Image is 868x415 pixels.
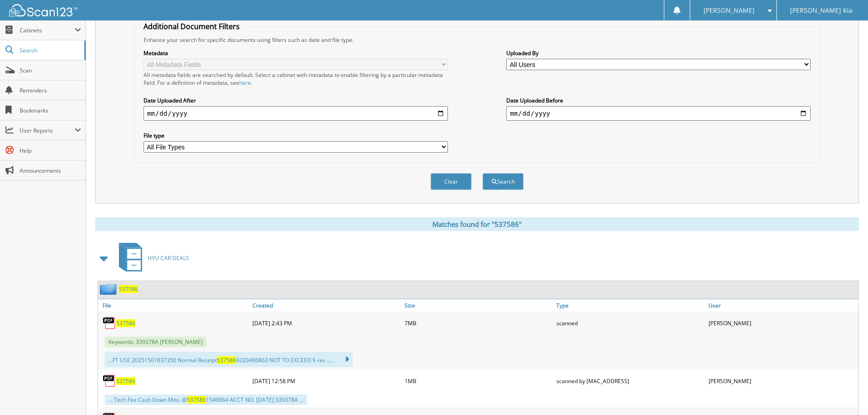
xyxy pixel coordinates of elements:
[554,372,706,390] div: scanned by [MAC_ADDRESS]
[144,71,448,87] div: All metadata fields are searched by default. Select a cabinet with metadata to enable filtering b...
[105,352,353,367] div: ...FT USE 20251501837350 Normal Receipt 9220406863 NOT TO EXCEED § «xx ......
[250,299,402,312] a: Created
[217,356,236,364] span: 537586
[706,299,858,312] a: User
[704,8,755,13] span: [PERSON_NAME]
[20,46,80,54] span: Search
[20,127,75,134] span: User Reports
[20,26,75,34] span: Cabinets
[706,372,858,390] div: [PERSON_NAME]
[250,314,402,332] div: [DATE] 2:43 PM
[105,337,206,347] span: Keywords: 339378A [PERSON_NAME]
[144,49,448,57] label: Metadata
[554,299,706,312] a: Type
[187,396,206,404] span: 537586
[139,36,815,44] div: Enhance your search for specific documents using filters such as date and file type.
[116,377,135,385] a: 537586
[103,316,116,330] img: PDF.png
[148,254,189,262] span: HYU CAR DEALS
[9,4,77,16] img: scan123-logo-white.svg
[506,106,811,121] input: end
[119,285,138,293] a: 537586
[20,147,81,154] span: Help
[144,97,448,104] label: Date Uploaded After
[790,8,853,13] span: [PERSON_NAME] Kia
[431,173,472,190] button: Clear
[95,217,859,231] div: Matches found for "537586"
[483,173,524,190] button: Search
[100,283,119,295] img: folder2.png
[250,372,402,390] div: [DATE] 12:58 PM
[144,106,448,121] input: start
[554,314,706,332] div: scanned
[139,21,244,31] legend: Additional Document Filters
[822,371,868,415] iframe: Chat Widget
[105,395,307,405] div: ... Tech Fee Cash Down Mos. @ 1540664 ACCT NO. [DATE] 339378A ...
[116,319,135,327] a: 537586
[103,374,116,388] img: PDF.png
[402,314,555,332] div: 7MB
[20,107,81,114] span: Bookmarks
[20,167,81,174] span: Announcements
[706,314,858,332] div: [PERSON_NAME]
[144,132,448,139] label: File type
[239,79,251,87] a: here
[20,67,81,74] span: Scan
[506,49,811,57] label: Uploaded By
[506,97,811,104] label: Date Uploaded Before
[98,299,250,312] a: File
[113,240,189,276] a: HYU CAR DEALS
[402,299,555,312] a: Size
[402,372,555,390] div: 1MB
[20,87,81,94] span: Reminders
